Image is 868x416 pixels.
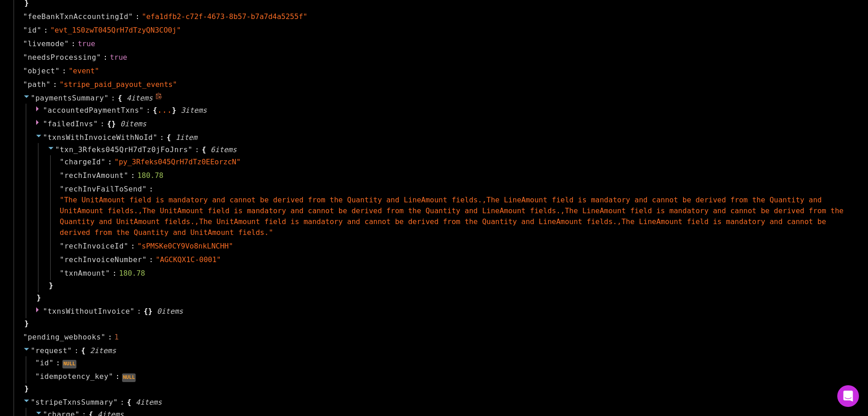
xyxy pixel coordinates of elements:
span: " The UnitAmount field is mandatory and cannot be derived from the Quantity and LineAmount fields... [60,196,844,237]
span: : [53,79,57,90]
span: request [35,346,67,355]
div: 180.78 [137,170,164,181]
span: " [105,269,110,277]
span: " [23,26,28,34]
span: 0 item s [157,307,183,316]
div: NULL [62,360,76,368]
span: 2 item s [90,346,116,355]
span: " [55,145,60,154]
span: " [108,372,113,381]
span: object [28,66,55,77]
div: true [110,52,127,63]
span: } [47,280,53,291]
span: " [43,106,47,115]
span: " [124,171,128,180]
span: " [64,39,69,48]
span: " [23,12,28,21]
span: " efa1dfb2-c72f-4673-8b57-b7a7d4a5255f " [142,12,307,21]
span: { [153,105,157,116]
span: " event " [69,67,99,75]
span: } [35,292,41,303]
span: } [111,119,116,129]
span: { [202,144,206,155]
span: { [166,132,171,143]
span: " [43,120,47,128]
span: " [142,255,146,264]
span: " [101,158,105,166]
span: " [31,398,35,406]
span: } [23,318,29,329]
span: " [60,269,64,277]
span: " [23,53,28,62]
span: { [144,306,148,317]
span: " [124,242,128,250]
span: " [96,53,101,62]
span: " [23,67,28,75]
span: " AGCKQX1C-0001 " [156,255,221,264]
span: 4 item s [127,94,153,102]
span: " [60,185,64,193]
span: accountedPaymentTxns [47,106,139,115]
span: : [108,332,112,343]
span: stripeTxnsSummary [35,398,113,406]
span: : [149,184,154,195]
span: 4 item s [136,398,162,406]
span: } [23,383,29,394]
span: " [188,145,193,154]
span: pending_webhooks [28,332,101,343]
span: " [153,133,157,142]
span: " [60,255,64,264]
span: : [135,11,140,22]
span: " [104,94,108,102]
span: " [60,158,64,166]
span: : [71,38,75,49]
span: " [49,359,53,367]
span: : [137,306,142,317]
span: : [115,371,120,382]
span: : [62,66,66,77]
span: : [120,397,125,408]
span: { [81,345,85,356]
span: " py_3Rfeks045QrH7dTz0EEorzcN " [114,158,241,166]
span: : [74,345,79,356]
span: : [112,268,117,279]
span: rechInvAmount [64,170,124,181]
span: " evt_1S0zwT045QrH7dTzyQN3CO0j " [50,26,181,34]
span: rechInvFailToSend [64,184,142,195]
div: Open Intercom Messenger [837,385,859,407]
span: " [93,120,98,128]
span: 1 item [175,133,197,142]
span: : [108,157,112,167]
span: } [148,306,152,317]
span: : [149,254,154,265]
span: livemode [28,38,64,49]
span: " [23,80,28,89]
span: { [127,397,132,408]
span: " [43,133,47,142]
span: 0 item s [120,120,146,128]
span: : [103,52,108,63]
span: " [128,12,133,21]
span: 3 item s [181,106,207,115]
span: id [28,25,37,36]
span: " [46,80,51,89]
div: 180.78 [119,268,145,279]
span: Copy to clipboard [156,93,164,104]
span: " [35,372,40,381]
span: : [131,241,135,252]
div: ... [157,108,172,112]
div: NULL [122,373,136,382]
div: true [78,38,95,49]
span: " [113,398,118,406]
span: rechInvoiceId [64,241,124,252]
span: " [23,333,28,341]
span: txnsWithInvoiceWithNoId [47,133,153,142]
span: { [107,119,112,129]
span: " [55,67,60,75]
span: " [31,346,35,355]
span: : [100,119,105,129]
span: needsProcessing [28,52,96,63]
span: txn_3Rfeks045QrH7dTz0jFoJnrs [60,145,188,154]
span: " [43,307,47,316]
span: " [101,333,105,341]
